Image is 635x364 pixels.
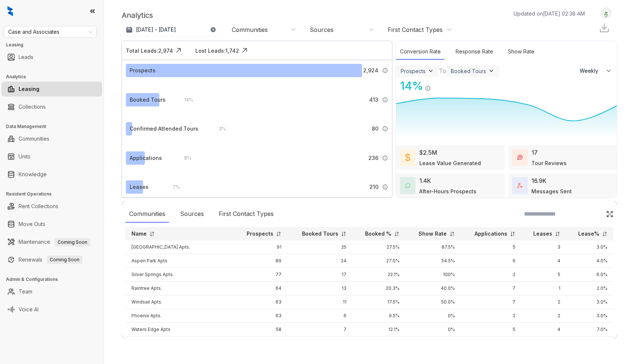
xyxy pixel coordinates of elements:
td: 50.0% [406,295,461,309]
td: 8 [521,337,566,350]
img: sorting [510,231,515,237]
td: 7 [461,282,521,295]
td: 54.5% [406,254,461,268]
img: Click Icon [431,79,442,90]
td: 7.0% [566,323,613,337]
div: Prospects [401,68,426,74]
img: sorting [449,231,455,237]
img: sorting [602,231,608,237]
div: Applications [130,154,162,162]
span: Weekly [580,67,602,75]
p: Applications [475,230,507,237]
li: Voice AI [1,302,102,317]
img: sorting [555,231,560,237]
p: Booked Tours [302,230,338,237]
div: To [439,66,446,75]
td: 12.1% [352,323,406,337]
td: Aspen Park Apts [126,254,234,268]
div: Tour Reviews [531,159,567,167]
td: [GEOGRAPHIC_DATA] Apts. [126,240,234,254]
li: Maintenance [1,235,102,249]
img: Download [599,22,610,33]
img: sorting [276,231,281,237]
div: First Contact Types [388,26,443,34]
img: ViewFilterArrow [427,67,434,75]
td: 1 [521,282,566,295]
div: 16.9K [531,176,547,185]
td: Phoenix Apts. [126,309,234,323]
a: Communities [19,131,49,146]
img: sorting [341,231,346,237]
p: Show Rate [419,230,447,237]
div: Conversion Rate [396,44,444,60]
td: 4.0% [566,254,613,268]
td: Raintree Apts. [126,282,234,295]
a: Team [19,284,32,299]
div: First Contact Types [215,206,277,223]
h3: Data Management [6,123,104,130]
img: Click Icon [173,45,184,56]
p: Name [131,230,147,237]
button: Weekly [575,64,617,78]
span: Case and Associates [8,26,92,37]
td: 5 [521,268,566,282]
td: 3.0% [566,295,613,309]
div: Booked Tours [451,68,486,74]
span: 210 [369,183,378,191]
td: 100% [406,268,461,282]
img: sorting [394,231,400,237]
li: Rent Collections [1,199,102,214]
td: 3.0% [566,309,613,323]
td: 63 [234,309,287,323]
img: UserAvatar [601,9,611,17]
td: 14.0% [566,337,613,350]
td: 91 [234,240,287,254]
h3: Leasing [6,42,104,48]
td: 2.0% [566,282,613,295]
div: Leases [130,183,149,191]
li: Communities [1,131,102,146]
img: Info [382,97,388,103]
img: AfterHoursConversations [405,183,410,188]
img: Info [425,85,431,91]
img: Info [382,155,388,161]
a: Leads [19,50,33,65]
td: 58 [234,337,287,350]
div: Sources [176,206,208,223]
li: Team [1,284,102,299]
td: 7 [287,323,352,337]
h3: Resident Operations [6,191,104,197]
td: 63 [234,295,287,309]
img: TourReviews [517,155,522,160]
td: 4 [521,323,566,337]
td: 3.4% [352,337,406,350]
td: 3.0% [566,240,613,254]
a: Move Outs [19,217,45,232]
h3: Analytics [6,73,104,80]
span: 80 [372,125,378,133]
div: 3 % [211,125,226,133]
td: 27.5% [352,240,406,254]
a: Voice AI [19,302,39,317]
td: 13 [287,282,352,295]
p: Updated on [DATE] 02:38 AM [514,10,585,17]
a: Units [19,149,30,164]
span: 236 [368,154,378,162]
td: 89 [234,254,287,268]
td: Park at [GEOGRAPHIC_DATA] [126,337,234,350]
td: 20.3% [352,282,406,295]
div: 17 [531,148,538,157]
td: 9.5% [352,309,406,323]
td: 64 [234,282,287,295]
div: Lost Leads: 1,742 [195,47,239,55]
div: Communities [232,26,268,34]
img: sorting [149,231,155,237]
div: 7 % [165,183,180,191]
p: Booked % [365,230,391,237]
td: Windsail Apts. [126,295,234,309]
div: Sources [310,26,333,34]
td: Silver Springs Apts. [126,268,234,282]
a: Collections [19,99,46,114]
span: 2,924 [363,66,378,75]
div: 14 % [177,96,193,104]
